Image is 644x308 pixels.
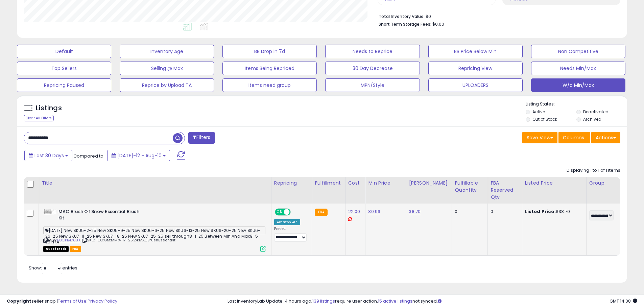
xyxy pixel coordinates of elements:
[58,298,87,304] a: Terms of Use
[567,167,620,174] div: Displaying 1 to 1 of 1 items
[276,209,284,215] span: ON
[188,132,215,144] button: Filters
[348,208,360,215] a: 22.00
[428,62,523,75] button: Repricing View
[531,62,625,75] button: Needs Min/Max
[107,150,170,161] button: [DATE]-12 - Aug-10
[43,209,266,251] div: ASIN:
[120,78,214,92] button: Reprice by Upload TA
[379,12,615,20] li: $0
[81,237,176,243] span: | SKU: TCC:GM:MM:4-17-25:24:MACBrushEssentKit
[24,150,72,161] button: Last 30 Days
[43,209,57,215] img: 31A88bozh0L._SL40_.jpg
[368,208,380,215] a: 30.96
[591,132,620,143] button: Actions
[312,298,335,304] a: 139 listings
[532,116,557,122] label: Out of Stock
[409,208,421,215] a: 38.70
[7,298,117,305] div: seller snap | |
[42,180,268,187] div: Title
[274,227,307,242] div: Preset:
[222,45,317,58] button: BB Drop in 7d
[29,265,77,271] span: Show: entries
[7,298,31,304] strong: Copyright
[24,115,54,121] div: Clear All Filters
[325,62,420,75] button: 30 Day Decrease
[325,78,420,92] button: MPN/Style
[222,62,317,75] button: Items Being Repriced
[57,237,80,243] a: B0CPB4783K
[409,180,449,187] div: [PERSON_NAME]
[379,21,431,27] b: Short Term Storage Fees:
[315,209,327,216] small: FBA
[43,227,265,234] span: [DATE] New SKU5-2-25 New SKU5-9-25 New SKU6-6-25 New SKU6-13-25 New SKU6-20-25 New SKU6-26-25 New...
[120,62,214,75] button: Selling @ Max
[532,109,545,115] label: Active
[563,134,584,141] span: Columns
[58,209,141,223] b: MAC Brush Of Snow Essential Brush Kit
[525,180,583,187] div: Listed Price
[428,78,523,92] button: UPLOADERS
[586,177,620,204] th: CSV column name: cust_attr_3_Group
[525,209,581,215] div: $38.70
[17,62,111,75] button: Top Sellers
[432,21,444,27] span: $0.00
[455,180,485,194] div: Fulfillable Quantity
[379,14,425,19] b: Total Inventory Value:
[368,180,403,187] div: Min Price
[17,45,111,58] button: Default
[88,298,117,304] a: Privacy Policy
[583,109,609,115] label: Deactivated
[325,45,420,58] button: Needs to Reprice
[526,101,627,108] p: Listing States:
[531,78,625,92] button: W/o Min/Max
[378,298,412,304] a: 15 active listings
[274,219,301,225] div: Amazon AI *
[589,180,617,187] div: Group
[289,209,300,215] span: OFF
[43,246,69,252] span: All listings that are currently out of stock and unavailable for purchase on Amazon
[34,152,64,159] span: Last 30 Days
[36,103,62,113] h5: Listings
[70,246,81,252] span: FBA
[491,180,519,201] div: FBA Reserved Qty
[117,152,162,159] span: [DATE]-12 - Aug-10
[491,209,517,215] div: 0
[583,116,601,122] label: Archived
[17,78,111,92] button: Repricing Paused
[120,45,214,58] button: Inventory Age
[73,153,104,159] span: Compared to:
[222,78,317,92] button: Items need group
[274,180,309,187] div: Repricing
[522,132,557,143] button: Save View
[525,208,556,215] b: Listed Price:
[428,45,523,58] button: BB Price Below Min
[315,180,342,187] div: Fulfillment
[228,298,637,305] div: Last InventoryLab Update: 4 hours ago, require user action, not synced.
[610,298,637,304] span: 2025-09-10 14:08 GMT
[348,180,363,187] div: Cost
[455,209,482,215] div: 0
[531,45,625,58] button: Non Competitive
[558,132,590,143] button: Columns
